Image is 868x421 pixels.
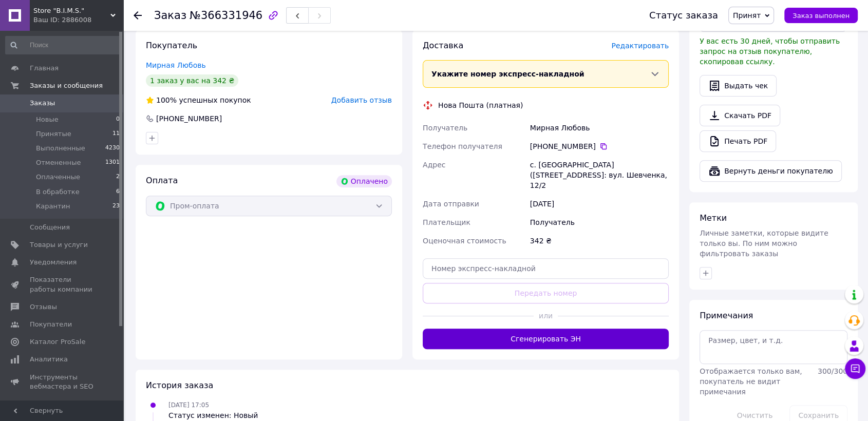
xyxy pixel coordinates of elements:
span: Аналитика [30,355,68,364]
span: Отзывы [30,302,57,312]
div: Получатель [528,213,671,232]
span: Карантин [36,202,70,211]
span: Инструменты вебмастера и SEO [30,373,95,391]
span: Заказ [154,9,186,22]
a: Мирная Любовь [146,61,206,69]
div: Статус заказа [649,10,718,21]
span: Заказ выполнен [792,12,850,20]
button: Вернуть деньги покупателю [700,160,842,182]
span: Новые [36,115,59,124]
span: или [534,311,558,321]
div: Оплачено [336,175,392,187]
a: Печать PDF [700,130,776,152]
span: Принятые [36,129,71,139]
div: 1 заказ у вас на 342 ₴ [146,74,238,87]
span: Оплата [146,176,178,185]
span: 300 / 300 [818,367,847,375]
span: Главная [30,64,59,73]
span: 100% [156,96,177,104]
span: У вас есть 30 дней, чтобы отправить запрос на отзыв покупателю, скопировав ссылку. [700,37,840,66]
button: Чат с покупателем [845,358,865,379]
span: Отображается только вам, покупатель не видит примечания [700,367,802,396]
div: 342 ₴ [528,232,671,250]
span: Примечания [700,311,753,320]
div: [DATE] [528,195,671,213]
button: Выдать чек [700,75,777,97]
div: успешных покупок [146,95,251,105]
span: Добавить отзыв [331,96,392,104]
span: 6 [116,187,120,197]
span: Выполненные [36,144,85,153]
div: Ваш ID: 2886008 [33,15,123,25]
span: Сообщения [30,223,70,232]
button: Сгенерировать ЭН [423,329,669,349]
span: Укажите номер экспресс-накладной [431,70,584,78]
span: Телефон получателя [423,142,502,150]
span: 11 [112,129,120,139]
div: Нова Пошта (платная) [436,100,525,110]
span: Заказы [30,99,55,108]
span: Store "B.I.M.S." [33,6,110,15]
span: [DATE] 17:05 [168,401,209,409]
span: Покупатель [146,41,197,50]
span: Уведомления [30,258,77,267]
div: с. [GEOGRAPHIC_DATA] ([STREET_ADDRESS]: вул. Шевченка, 12/2 [528,156,671,195]
span: Отмененные [36,158,81,167]
div: [PHONE_NUMBER] [155,113,223,124]
span: Адрес [423,161,445,169]
span: Управление сайтом [30,399,95,418]
span: 0 [116,115,120,124]
div: Статус изменен: Новый [168,410,258,420]
span: Каталог ProSale [30,337,85,347]
span: Плательщик [423,218,470,226]
span: Заказы и сообщения [30,81,103,90]
input: Номер экспресс-накладной [423,258,669,279]
span: Покупатели [30,320,72,329]
span: 2 [116,173,120,182]
span: 1301 [105,158,120,167]
span: Товары и услуги [30,240,88,250]
span: История заказа [146,380,213,390]
span: Дата отправки [423,200,479,208]
span: В обработке [36,187,80,197]
span: Принят [733,11,761,20]
span: №366331946 [190,9,262,22]
div: [PHONE_NUMBER] [530,141,669,151]
span: Оценочная стоимость [423,237,506,245]
span: Показатели работы компании [30,275,95,294]
input: Поиск [5,36,121,54]
span: Оплаченные [36,173,80,182]
div: Вернуться назад [134,10,142,21]
span: 4230 [105,144,120,153]
span: Личные заметки, которые видите только вы. По ним можно фильтровать заказы [700,229,828,258]
a: Скачать PDF [700,105,780,126]
button: Заказ выполнен [784,8,858,23]
span: Метки [700,213,727,223]
span: 23 [112,202,120,211]
span: Получатель [423,124,467,132]
div: Мирная Любовь [528,119,671,137]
